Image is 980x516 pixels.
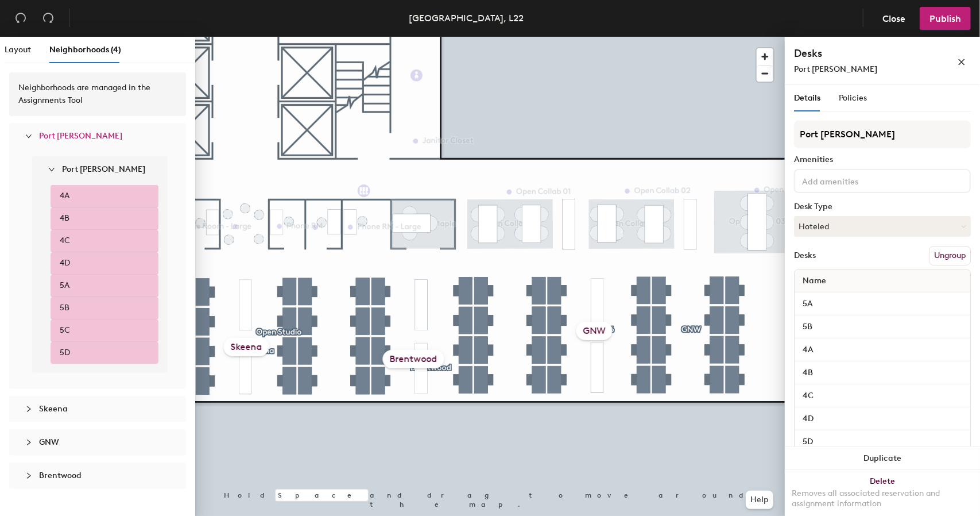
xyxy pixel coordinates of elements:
[9,7,32,30] button: Undo (⌘ + Z)
[25,472,32,479] span: collapsed
[873,7,915,30] button: Close
[18,463,177,489] div: Brentwood
[929,13,961,24] span: Publish
[383,350,444,368] div: Brentwood
[929,246,971,265] button: Ungroup
[794,202,971,211] div: Desk Type
[25,439,32,446] span: collapsed
[794,93,820,103] span: Details
[792,488,973,509] div: Removes all associated reservation and assignment information
[18,82,177,107] div: Neighborhoods are managed in the Assignments Tool
[49,45,121,55] span: Neighborhoods (4)
[60,190,69,202] span: 4A
[800,174,903,187] input: Add amenities
[794,155,971,164] div: Amenities
[797,365,968,381] input: Unnamed desk
[39,404,68,414] span: Skeena
[882,13,905,24] span: Close
[794,46,920,61] h4: Desks
[797,434,968,450] input: Unnamed desk
[39,471,82,480] span: Brentwood
[60,212,69,225] span: 4B
[60,302,69,314] span: 5B
[797,388,968,404] input: Unnamed desk
[797,411,968,427] input: Unnamed desk
[785,447,980,470] button: Duplicate
[5,45,31,55] span: Layout
[797,342,968,358] input: Unnamed desk
[60,234,70,247] span: 4C
[576,322,613,340] div: GNW
[62,164,145,174] strong: Port [PERSON_NAME]
[48,166,55,173] span: expanded
[794,64,877,74] span: Port [PERSON_NAME]
[224,338,269,356] div: Skeena
[839,93,867,103] span: Policies
[797,319,968,335] input: Unnamed desk
[15,12,26,24] span: undo
[60,257,70,269] span: 4D
[18,123,177,149] div: Port [PERSON_NAME]
[41,156,168,183] div: Port [PERSON_NAME]
[797,296,968,312] input: Unnamed desk
[794,216,971,237] button: Hoteled
[60,346,70,359] span: 5D
[60,324,70,337] span: 5C
[797,271,832,291] span: Name
[60,279,69,292] span: 5A
[39,131,122,141] span: Port [PERSON_NAME]
[18,429,177,456] div: GNW
[25,133,32,140] span: expanded
[37,7,60,30] button: Redo (⌘ + ⇧ + Z)
[409,11,524,25] div: [GEOGRAPHIC_DATA], L22
[794,251,816,260] div: Desks
[25,406,32,413] span: collapsed
[18,396,177,422] div: Skeena
[958,58,966,66] span: close
[746,491,773,509] button: Help
[39,437,59,447] span: GNW
[920,7,971,30] button: Publish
